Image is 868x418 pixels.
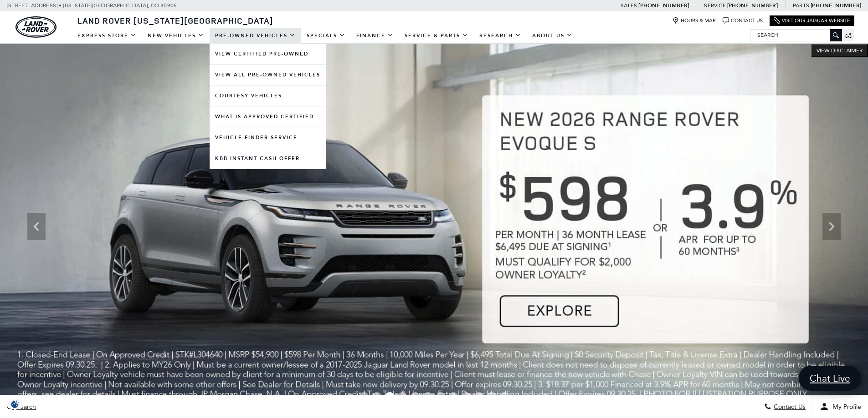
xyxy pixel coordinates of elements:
span: Land Rover [US_STATE][GEOGRAPHIC_DATA] [77,15,273,26]
a: KBB Instant Cash Offer [210,148,326,169]
button: VIEW DISCLAIMER [811,44,868,57]
a: View All Pre-Owned Vehicles [210,65,326,85]
a: Land Rover [US_STATE][GEOGRAPHIC_DATA] [72,15,279,26]
span: Go to slide 7 [436,392,445,401]
span: Sales [621,2,637,9]
span: Contact Us [771,403,806,411]
a: [PHONE_NUMBER] [638,2,689,9]
span: Go to slide 10 [474,392,483,401]
div: Previous [27,213,46,240]
span: Chat Live [805,372,855,384]
span: Go to slide 8 [449,392,458,401]
span: Go to slide 12 [500,392,509,401]
a: Research [474,28,527,44]
a: Vehicle Finder Service [210,127,326,148]
a: View Certified Pre-Owned [210,44,326,64]
input: Search [750,30,842,40]
span: Go to slide 4 [398,392,407,401]
a: [STREET_ADDRESS] • [US_STATE][GEOGRAPHIC_DATA], CO 80905 [7,2,177,9]
span: My Profile [829,403,861,411]
a: New Vehicles [142,28,210,44]
a: Courtesy Vehicles [210,86,326,106]
a: [PHONE_NUMBER] [811,2,861,9]
span: Go to slide 3 [385,392,394,401]
img: Land Rover [15,16,56,38]
span: VIEW DISCLAIMER [817,47,863,54]
a: Hours & Map [673,17,716,24]
a: EXPRESS STORE [72,28,142,44]
a: Pre-Owned Vehicles [210,28,301,44]
a: Chat Live [799,366,861,391]
a: [PHONE_NUMBER] [727,2,778,9]
a: land-rover [15,16,56,38]
a: About Us [527,28,578,44]
span: Go to slide 1 [360,392,369,401]
a: Specials [301,28,351,44]
span: Service [704,2,725,9]
span: Go to slide 2 [372,392,381,401]
nav: Main Navigation [72,28,578,44]
span: Go to slide 11 [487,392,496,401]
a: Contact Us [723,17,763,24]
a: What Is Approved Certified [210,106,326,127]
section: Click to Open Cookie Consent Modal [5,399,26,409]
img: Opt-Out Icon [5,399,26,409]
span: Parts [793,2,809,9]
span: Go to slide 6 [423,392,432,401]
span: Go to slide 9 [462,392,471,401]
button: Open user profile menu [813,395,868,418]
a: Visit Our Jaguar Website [774,17,850,24]
a: Service & Parts [399,28,474,44]
span: Go to slide 5 [411,392,420,401]
div: Next [822,213,841,240]
a: Finance [351,28,399,44]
